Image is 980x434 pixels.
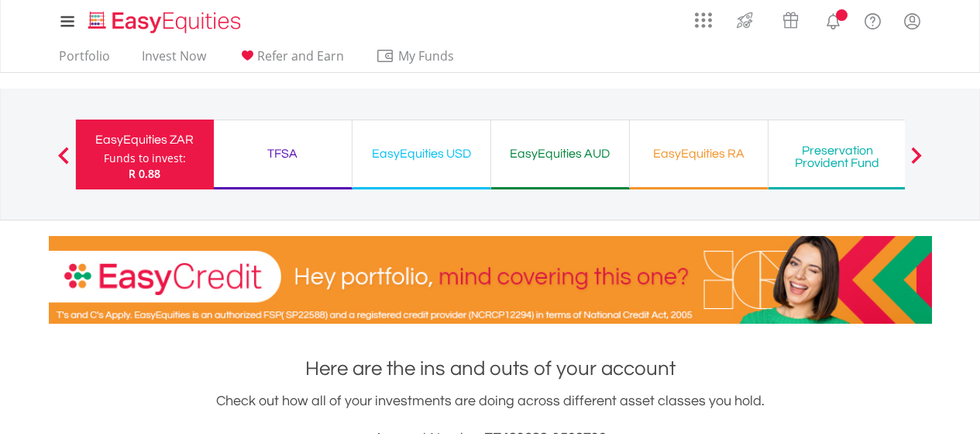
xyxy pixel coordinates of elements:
[778,8,803,33] img: vouchers-v2.svg
[104,151,186,166] div: Funds to invest:
[49,236,932,324] img: EasyCredit Promotion Banner
[232,48,350,72] a: Refer and Earn
[768,4,813,33] a: Vouchers
[129,166,160,181] span: R 0.88
[732,8,758,33] img: thrive-v2.svg
[362,143,481,165] div: EasyEquities USD
[257,47,344,64] span: Refer and Earn
[500,143,620,165] div: EasyEquities AUD
[853,4,892,35] a: FAQ's and Support
[778,144,897,169] div: Preservation Provident Fund
[892,4,932,38] a: My Profile
[82,4,247,35] a: Home page
[685,4,722,29] a: AppsGrid
[901,155,932,170] button: Next
[49,355,932,383] h1: Here are the ins and outs of your account
[85,9,247,35] img: EasyEquities_Logo.png
[813,4,853,35] a: Notifications
[48,155,79,170] button: Previous
[53,48,116,72] a: Portfolio
[136,48,212,72] a: Invest Now
[695,12,712,29] img: grid-menu-icon.svg
[85,129,205,151] div: EasyEquities ZAR
[223,143,342,165] div: TFSA
[639,143,758,165] div: EasyEquities RA
[376,46,477,66] span: My Funds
